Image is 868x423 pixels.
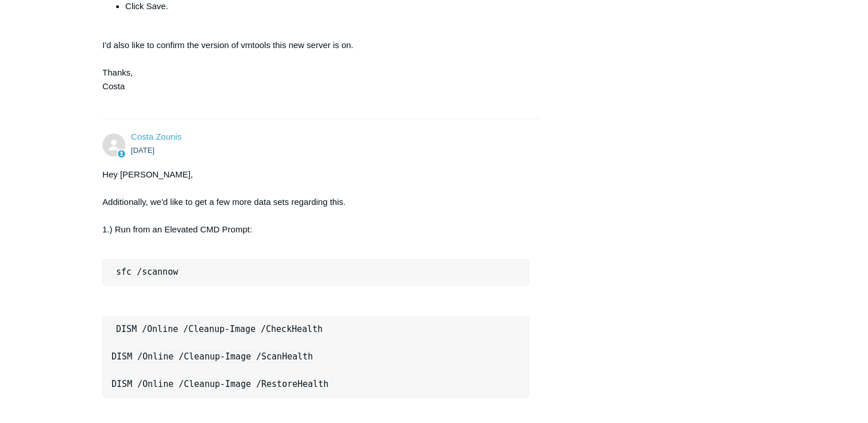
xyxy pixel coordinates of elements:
[131,146,154,155] time: 08/25/2025, 17:14
[112,323,332,390] code: DISM /Online /Cleanup-Image /CheckHealth DISM /Online /Cleanup-Image /ScanHealth DISM /Online /Cl...
[113,266,181,278] code: sfc /scannow
[131,132,181,141] a: Costa Zounis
